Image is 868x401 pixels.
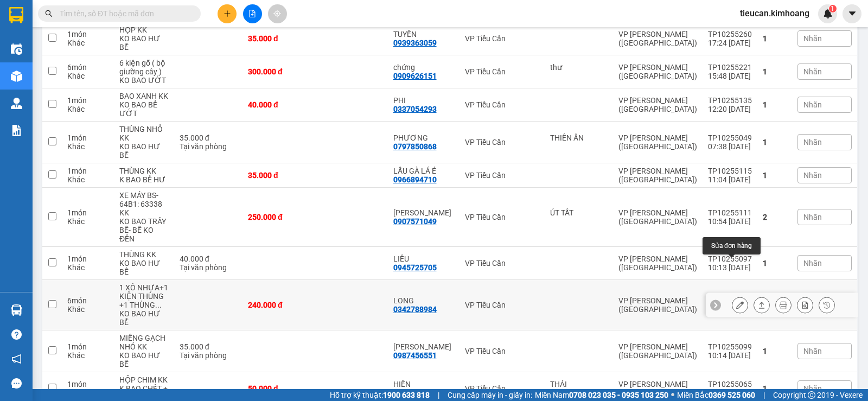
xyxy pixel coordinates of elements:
img: logo-vxr [9,7,23,23]
span: Miền Bắc [677,389,755,401]
div: thư [550,63,608,72]
span: ⚪️ [671,393,674,397]
div: 1 [763,171,787,180]
div: 1 món [67,30,108,39]
div: chứng [393,63,454,72]
span: plus [224,10,231,17]
div: VP [PERSON_NAME] ([GEOGRAPHIC_DATA]) [618,30,697,47]
div: 15:48 [DATE] [708,72,752,80]
div: 1 [763,34,787,43]
div: 0987456551 [393,351,437,360]
button: file-add [243,4,262,23]
div: TP10255049 [708,133,752,142]
span: Cung cấp máy in - giấy in: [448,389,532,401]
div: VP [PERSON_NAME] ([GEOGRAPHIC_DATA]) [618,254,697,272]
div: 1 XÔ NHỰA+1 KIỆN THÙNG +1 THÙNG DẸP +1 BÓ SẮT +1 BỊT ĐEN +1 GIỎ TRẮNG KK [119,283,169,309]
div: Sửa đơn hàng [703,237,761,254]
div: VP Tiểu Cần [465,213,539,221]
span: Hỗ trợ kỹ thuật: [330,389,430,401]
div: 1 [763,67,787,76]
div: 1 món [67,208,108,217]
div: LONG [393,296,454,305]
div: VP Tiểu Cần [465,171,539,180]
span: Miền Nam [535,389,668,401]
div: 10:14 [DATE] [708,351,752,360]
div: Khác [67,105,108,113]
div: 1 món [67,380,108,389]
div: HỘP CHIM KK [119,375,169,384]
div: HIỀN [393,380,454,389]
div: KO BAO BỂ ƯỚT [119,100,169,118]
div: 0939363059 [393,39,437,47]
span: notification [11,354,22,364]
div: KO BAO ƯỚT [119,76,169,85]
div: TP10255097 [708,254,752,263]
div: KO BAO HƯ BỂ [119,259,169,276]
div: Tại văn phòng [180,263,237,272]
div: K BAO BỂ HƯ [119,175,169,184]
div: BAO XANH KK [119,92,169,100]
div: 10:13 [DATE] [708,263,752,272]
div: 35.000 đ [180,342,237,351]
div: 6 món [67,63,108,72]
span: Nhãn [803,138,822,147]
div: 250.000 đ [248,213,310,221]
img: solution-icon [11,125,22,136]
div: TP10255115 [708,167,752,175]
button: caret-down [843,4,861,23]
div: Khác [67,175,108,184]
div: VP [PERSON_NAME] ([GEOGRAPHIC_DATA]) [618,96,697,113]
span: tieucan.kimhoang [731,7,818,20]
div: 1 [763,100,787,109]
div: LIẾU [393,254,454,263]
div: HỘP KK [119,26,169,34]
div: TP10255260 [708,30,752,39]
div: TRẦN KHOAN [393,342,454,351]
button: aim [268,4,287,23]
div: Khác [67,217,108,226]
div: 10:54 [DATE] [708,217,752,226]
div: 300.000 đ [248,67,310,76]
span: aim [273,10,281,17]
div: 1 món [67,133,108,142]
div: 6 kiện gỗ ( bộ giường cây ) [119,59,169,76]
div: Khác [67,351,108,360]
div: 40.000 đ [180,254,237,263]
div: Khác [67,72,108,80]
div: 0794392679 [393,389,437,397]
span: | [438,389,439,401]
span: Nhãn [803,171,822,180]
div: VP Tiểu Cần [465,301,539,309]
div: 1 [763,384,787,393]
div: TUYỀN [393,30,454,39]
div: 1 món [67,342,108,351]
span: | [763,389,765,401]
div: VP Tiểu Cần [465,100,539,109]
div: Sửa đơn hàng [732,297,748,313]
div: KO BAO HƯ BỂ [119,142,169,160]
div: PHƯƠNG [393,133,454,142]
div: KO BAO TRẦY BỂ- BỂ KO ĐỀN [119,217,169,243]
div: TP10255065 [708,380,752,389]
div: TP10255099 [708,342,752,351]
div: 07:38 [DATE] [708,142,752,151]
div: THÁI [550,380,608,389]
div: 08:57 [DATE] [708,389,752,397]
img: warehouse-icon [11,98,22,109]
div: VP Tiểu Cần [465,138,539,147]
div: VP [PERSON_NAME] ([GEOGRAPHIC_DATA]) [618,296,697,314]
div: 35.000 đ [248,171,310,180]
div: 240.000 đ [248,301,310,309]
div: MIẾNG GẠCH NHỎ KK [119,334,169,351]
div: 0922577755 [550,389,593,397]
div: 2 [763,213,787,221]
div: 1 món [67,254,108,263]
span: search [45,10,53,17]
span: copyright [808,391,815,399]
div: Khác [67,39,108,47]
div: TP10255135 [708,96,752,105]
div: VP Tiểu Cần [465,259,539,268]
div: 0966894710 [393,175,437,184]
img: warehouse-icon [11,304,22,316]
div: THÙNG KK [119,250,169,259]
